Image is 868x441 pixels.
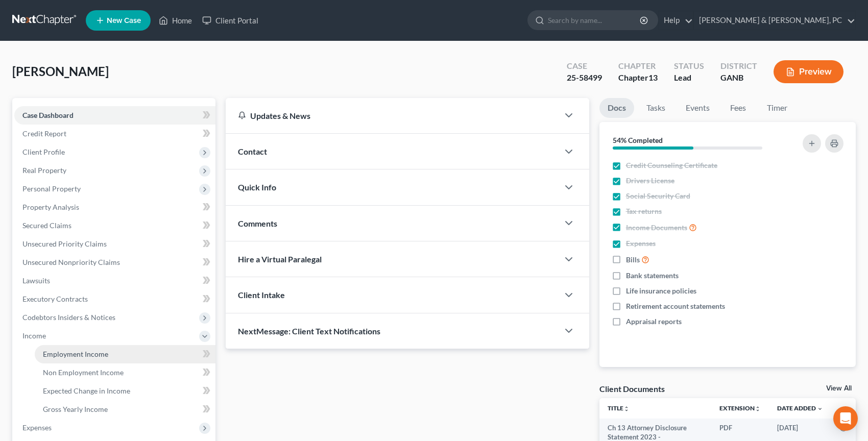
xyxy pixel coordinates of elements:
[626,301,725,311] span: Retirement account statements
[43,386,130,395] span: Expected Change in Income
[22,148,65,156] span: Client Profile
[638,98,673,118] a: Tasks
[22,184,81,193] span: Personal Property
[608,404,630,412] a: Titleunfold_more
[22,129,66,138] span: Credit Report
[694,11,855,30] a: [PERSON_NAME] & [PERSON_NAME], PC
[238,146,267,156] span: Contact
[720,60,757,72] div: District
[238,290,285,300] span: Client Intake
[626,238,656,249] span: Expenses
[14,106,215,125] a: Case Dashboard
[599,383,665,394] div: Client Documents
[43,350,108,358] span: Employment Income
[14,253,215,272] a: Unsecured Nonpriority Claims
[626,271,679,281] span: Bank statements
[14,125,215,143] a: Credit Report
[722,98,755,118] a: Fees
[759,98,795,118] a: Timer
[14,198,215,216] a: Property Analysis
[567,60,602,72] div: Case
[626,223,687,233] span: Income Documents
[618,72,658,84] div: Chapter
[626,286,696,296] span: Life insurance policies
[618,60,658,72] div: Chapter
[626,191,690,201] span: Social Security Card
[22,258,120,266] span: Unsecured Nonpriority Claims
[22,221,71,230] span: Secured Claims
[107,17,141,24] span: New Case
[238,254,322,264] span: Hire a Virtual Paralegal
[817,406,823,412] i: expand_more
[626,160,717,170] span: Credit Counseling Certificate
[777,404,823,412] a: Date Added expand_more
[567,72,602,84] div: 25-58499
[14,290,215,308] a: Executory Contracts
[35,400,215,419] a: Gross Yearly Income
[238,218,277,228] span: Comments
[43,405,108,413] span: Gross Yearly Income
[35,382,215,400] a: Expected Change in Income
[238,110,546,121] div: Updates & News
[22,331,46,340] span: Income
[35,363,215,382] a: Non Employment Income
[14,216,215,235] a: Secured Claims
[659,11,693,30] a: Help
[154,11,197,30] a: Home
[22,166,66,175] span: Real Property
[720,72,757,84] div: GANB
[623,406,630,412] i: unfold_more
[826,385,852,392] a: View All
[674,72,704,84] div: Lead
[626,206,662,216] span: Tax returns
[719,404,761,412] a: Extensionunfold_more
[22,239,107,248] span: Unsecured Priority Claims
[43,368,124,377] span: Non Employment Income
[22,203,79,211] span: Property Analysis
[626,255,640,265] span: Bills
[238,182,276,192] span: Quick Info
[22,111,74,119] span: Case Dashboard
[548,11,641,30] input: Search by name...
[14,235,215,253] a: Unsecured Priority Claims
[238,326,380,336] span: NextMessage: Client Text Notifications
[678,98,718,118] a: Events
[22,423,52,432] span: Expenses
[599,98,634,118] a: Docs
[674,60,704,72] div: Status
[35,345,215,363] a: Employment Income
[774,60,843,83] button: Preview
[22,295,88,303] span: Executory Contracts
[833,406,858,431] div: Open Intercom Messenger
[648,72,658,82] span: 13
[626,316,682,327] span: Appraisal reports
[14,272,215,290] a: Lawsuits
[12,64,109,79] span: [PERSON_NAME]
[755,406,761,412] i: unfold_more
[22,276,50,285] span: Lawsuits
[613,136,663,144] strong: 54% Completed
[22,313,115,322] span: Codebtors Insiders & Notices
[197,11,263,30] a: Client Portal
[626,176,674,186] span: Drivers License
